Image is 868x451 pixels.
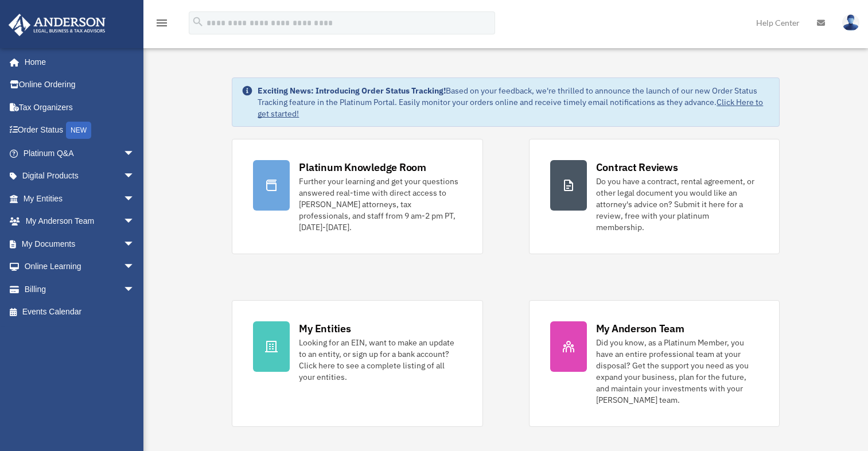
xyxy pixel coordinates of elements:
a: Events Calendar [8,301,152,324]
div: Further your learning and get your questions answered real-time with direct access to [PERSON_NAM... [299,176,461,233]
div: NEW [66,122,91,139]
a: Platinum Q&Aarrow_drop_down [8,142,152,165]
span: arrow_drop_down [123,232,146,256]
span: arrow_drop_down [123,187,146,211]
a: Digital Productsarrow_drop_down [8,165,152,188]
span: arrow_drop_down [123,255,146,279]
img: User Pic [842,14,859,31]
a: menu [155,20,169,30]
a: Online Learningarrow_drop_down [8,255,152,278]
a: Tax Organizers [8,96,152,119]
a: My Documentsarrow_drop_down [8,232,152,255]
div: Contract Reviews [596,160,678,174]
span: arrow_drop_down [123,278,146,301]
strong: Exciting News: Introducing Order Status Tracking! [258,85,446,96]
a: Order StatusNEW [8,119,152,142]
span: arrow_drop_down [123,142,146,165]
div: My Anderson Team [596,321,684,336]
img: Anderson Advisors Platinum Portal [5,14,109,36]
i: search [192,15,204,28]
div: Looking for an EIN, want to make an update to an entity, or sign up for a bank account? Click her... [299,337,461,383]
div: Based on your feedback, we're thrilled to announce the launch of our new Order Status Tracking fe... [258,85,769,119]
a: My Anderson Team Did you know, as a Platinum Member, you have an entire professional team at your... [529,300,780,427]
div: Platinum Knowledge Room [299,160,426,174]
a: Platinum Knowledge Room Further your learning and get your questions answered real-time with dire... [232,139,482,254]
div: Did you know, as a Platinum Member, you have an entire professional team at your disposal? Get th... [596,337,758,406]
a: Contract Reviews Do you have a contract, rental agreement, or other legal document you would like... [529,139,780,254]
div: My Entities [299,321,351,336]
a: Home [8,50,146,73]
a: Online Ordering [8,73,152,96]
a: Billingarrow_drop_down [8,278,152,301]
a: My Entitiesarrow_drop_down [8,187,152,210]
a: Click Here to get started! [258,97,763,119]
a: My Anderson Teamarrow_drop_down [8,210,152,233]
a: My Entities Looking for an EIN, want to make an update to an entity, or sign up for a bank accoun... [232,300,482,427]
span: arrow_drop_down [123,165,146,188]
div: Do you have a contract, rental agreement, or other legal document you would like an attorney's ad... [596,176,758,233]
span: arrow_drop_down [123,210,146,234]
i: menu [155,16,169,30]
